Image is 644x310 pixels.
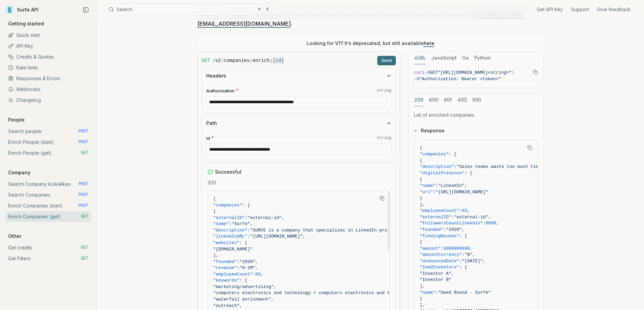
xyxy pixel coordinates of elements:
[462,52,469,64] button: Go
[250,234,303,239] span: "[URL][DOMAIN_NAME]"
[105,3,274,16] button: Search⌘K
[213,284,274,289] span: "marketing/advertising"
[454,215,488,220] span: "external-id"
[5,116,27,123] p: People
[414,94,423,106] button: 200
[224,57,250,64] code: companies
[571,6,589,13] a: Support
[419,76,501,82] span: "Authorization: Bearer <token>"
[307,40,434,47] p: Looking for V1? It’s deprecated, but still available
[420,183,436,188] span: "name"
[206,135,210,141] span: id
[213,234,247,239] span: "linkedInURL"
[435,183,438,188] span: :
[377,193,387,203] button: Copy Text
[5,5,39,15] a: Surfe API
[414,52,426,64] button: cURL
[5,253,91,264] a: Get Filters GET
[253,272,256,277] span: :
[78,203,88,208] span: POST
[597,6,630,13] a: Give feedback
[250,221,253,226] span: ,
[537,6,563,13] a: Get API Key
[213,265,237,270] span: "revenue"
[247,228,250,233] span: :
[240,303,242,308] span: ,
[430,70,437,75] span: GET
[81,150,88,156] span: GET
[5,148,91,158] a: Enrich People (get) GET
[420,246,441,251] span: "amount"
[5,200,91,211] a: Enrich Companies (start) POST
[255,265,258,270] span: ,
[78,129,88,134] span: POST
[264,6,271,13] kbd: K
[202,116,396,131] button: Path
[420,202,425,207] span: ],
[467,208,470,213] span: ,
[240,259,256,264] span: "2020"
[5,137,91,148] a: Enrich People (start) POST
[253,57,269,64] code: enrich
[206,88,235,94] span: Authorization
[255,259,258,264] span: ,
[5,41,91,51] a: API Key
[240,240,247,245] span: : [
[530,67,541,77] button: Copy Text
[213,196,216,201] span: {
[420,240,423,245] span: {
[431,52,457,64] button: JavaScript
[5,62,91,73] a: Rate limits
[240,278,247,283] span: : [
[496,221,499,226] span: ,
[5,51,91,62] a: Credits & Quotas
[451,215,454,220] span: :
[483,221,486,226] span: :
[444,246,470,251] span: 9999999999
[444,227,446,232] span: :
[486,221,496,226] span: 8896
[438,290,491,295] span: "Seed Round - Surfe"
[273,57,284,64] code: {id}
[441,246,444,251] span: :
[464,252,472,257] span: "$"
[213,240,240,245] span: "websites"
[213,303,240,308] span: "outreach"
[474,52,491,64] button: Python
[197,9,544,28] p: Webhook notifications are on our roadmap. For updates on the current status, feel free to reach o...
[213,228,247,233] span: "description"
[250,57,252,64] span: /
[473,252,475,257] span: ,
[438,70,511,75] span: "[URL][DOMAIN_NAME]<string>"
[462,208,467,213] span: 65
[237,259,240,264] span: :
[444,94,452,106] button: 401
[420,164,454,169] span: "description"
[470,246,473,251] span: ,
[420,146,423,151] span: {
[462,259,483,264] span: "[DATE]"
[438,183,464,188] span: "LinkedIn"
[420,158,423,163] span: {
[213,253,219,258] span: ],
[459,234,467,239] span: : [
[433,190,436,195] span: :
[271,297,274,302] span: ,
[5,179,91,190] a: Search Company lookalikes POST
[247,215,282,220] span: "external-id"
[245,215,247,220] span: :
[213,278,240,283] span: "keywords"
[213,290,498,295] span: "computers electronics and technology > computers electronics and technology - other (in [GEOGRAP...
[420,290,436,295] span: "name"
[81,256,88,261] span: GET
[202,68,396,83] button: Headers
[409,122,543,139] button: Response
[420,265,459,270] span: "leadInvestors"
[525,142,535,153] button: Copy Text
[457,94,467,106] button: 403
[5,95,91,106] a: Changelog
[78,181,88,187] span: POST
[5,169,33,176] p: Company
[213,215,245,220] span: "externalID"
[425,70,430,75] span: -X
